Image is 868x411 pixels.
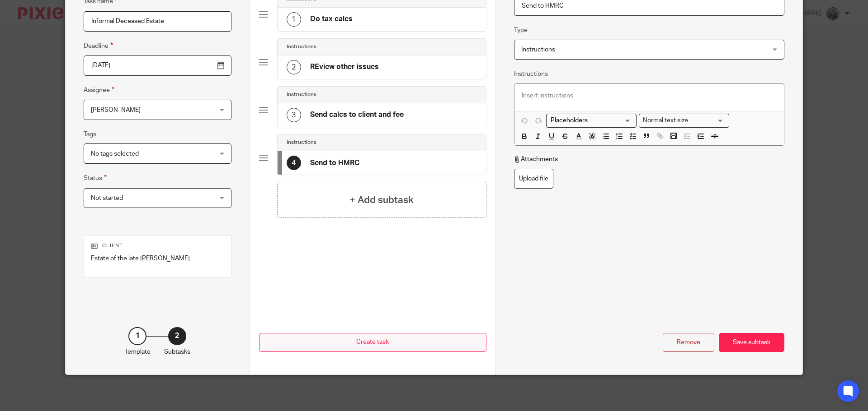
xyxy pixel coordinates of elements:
[91,107,141,113] span: [PERSON_NAME]
[84,55,231,76] input: Use the arrow keys to pick a date
[91,195,123,201] span: Not started
[547,116,631,125] input: Search for option
[125,347,151,356] p: Template
[310,14,353,24] h4: Do tax calcs
[84,130,96,139] label: Tags
[128,327,146,345] div: 1
[546,114,637,128] div: Search for option
[91,254,224,263] p: Estate of the late [PERSON_NAME]
[514,169,553,189] label: Upload file
[663,333,714,352] div: Remove
[84,41,113,51] label: Deadline
[84,85,114,95] label: Assignee
[546,114,637,128] div: Placeholders
[84,173,107,183] label: Status
[521,46,555,53] span: Instructions
[91,151,139,157] span: No tags selected
[287,139,316,146] h4: Instructions
[639,114,729,128] div: Text styles
[719,333,784,352] div: Save subtask
[514,69,548,79] label: Instructions
[287,156,301,170] div: 4
[691,116,724,125] input: Search for option
[287,12,301,27] div: 1
[514,26,528,35] label: Type
[310,62,379,72] h4: REview other issues
[91,242,224,249] p: Client
[514,155,558,164] p: Attachments
[639,114,729,128] div: Search for option
[641,116,690,125] span: Normal text size
[259,333,486,352] button: Create task
[310,158,359,168] h4: Send to HMRC
[287,91,316,98] h4: Instructions
[164,347,190,356] p: Subtasks
[310,110,404,120] h4: Send calcs to client and fee
[84,11,231,32] input: Task name
[287,108,301,122] div: 3
[168,327,186,345] div: 2
[349,193,414,207] h4: + Add subtask
[287,60,301,74] div: 2
[287,43,316,51] h4: Instructions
